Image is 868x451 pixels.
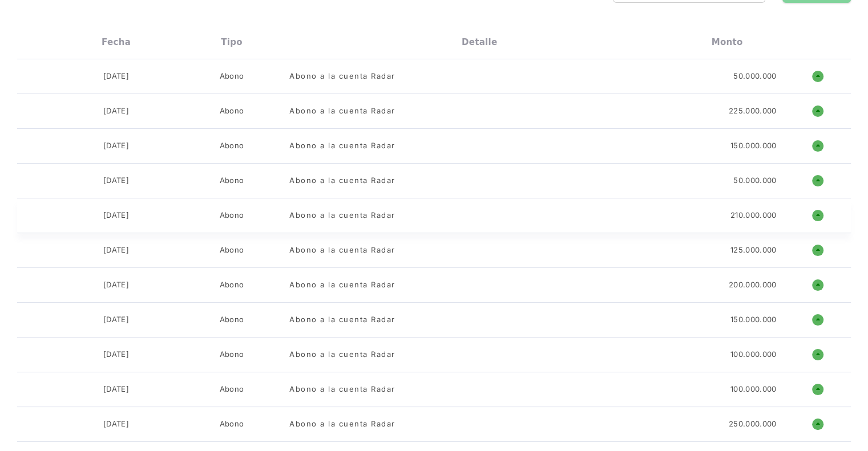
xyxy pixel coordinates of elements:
div: [DATE] [103,279,129,291]
div: 250.000.000 [729,419,776,430]
div: Abono a la cuenta Radar [289,71,395,82]
div: 50.000.000 [733,71,776,82]
h1: o [812,175,823,186]
div: 125.000.000 [730,245,776,256]
div: [DATE] [103,419,129,430]
div: [DATE] [103,210,129,221]
div: 225.000.000 [729,105,776,117]
h1: o [812,314,823,326]
div: Abono [220,279,244,291]
div: Tipo [221,37,243,47]
h1: o [812,140,823,152]
h1: o [812,349,823,360]
div: Abono a la cuenta Radar [289,245,395,256]
div: Abono a la cuenta Radar [289,175,395,186]
div: Abono a la cuenta Radar [289,314,395,326]
div: [DATE] [103,140,129,152]
div: [DATE] [103,349,129,360]
div: Abono [220,384,244,395]
h1: o [812,210,823,221]
div: Abono a la cuenta Radar [289,384,395,395]
h1: o [812,71,823,82]
div: [DATE] [103,245,129,256]
div: [DATE] [103,314,129,326]
h1: o [812,105,823,117]
div: Abono [220,71,244,82]
h1: o [812,384,823,395]
div: Abono [220,175,244,186]
div: 200.000.000 [729,279,776,291]
div: Fecha [102,37,131,47]
div: Abono a la cuenta Radar [289,105,395,117]
div: Abono [220,140,244,152]
div: Monto [712,37,743,47]
div: Abono a la cuenta Radar [289,210,395,221]
div: [DATE] [103,175,129,186]
div: 100.000.000 [730,384,776,395]
div: Abono a la cuenta Radar [289,140,395,152]
div: Detalle [462,37,497,47]
div: Abono [220,210,244,221]
div: Abono a la cuenta Radar [289,419,395,430]
div: Abono a la cuenta Radar [289,279,395,291]
div: Abono a la cuenta Radar [289,349,395,360]
h1: o [812,419,823,430]
div: [DATE] [103,105,129,117]
div: Abono [220,419,244,430]
div: Abono [220,105,244,117]
div: 50.000.000 [733,175,776,186]
div: [DATE] [103,71,129,82]
h1: o [812,279,823,291]
div: 150.000.000 [730,314,776,326]
div: 150.000.000 [730,140,776,152]
div: 100.000.000 [730,349,776,360]
div: [DATE] [103,384,129,395]
div: Abono [220,245,244,256]
div: Abono [220,349,244,360]
div: Abono [220,314,244,326]
div: 210.000.000 [730,210,776,221]
h1: o [812,245,823,256]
